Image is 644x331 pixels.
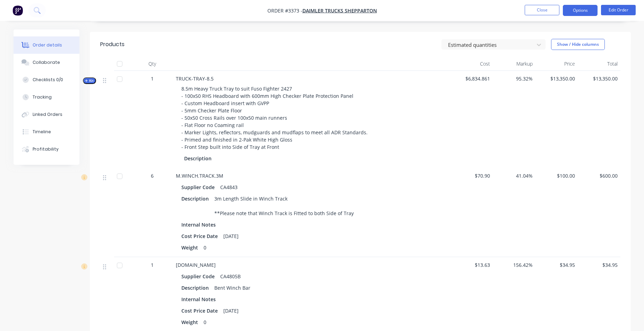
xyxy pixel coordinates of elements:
[176,172,223,179] span: M.WINCH.TRACK.3M
[14,71,79,88] button: Checklists 0/0
[181,317,201,327] div: Weight
[33,59,60,66] div: Collaborate
[33,94,52,100] div: Tracking
[181,294,218,304] div: Internal Notes
[181,220,218,230] div: Internal Notes
[563,5,598,16] button: Options
[535,57,578,71] div: Price
[14,106,79,123] button: Linked Orders
[217,271,243,281] div: CA4805B
[581,75,618,82] span: $13,350.00
[181,182,217,192] div: Supplier Code
[578,57,620,71] div: Total
[221,231,241,241] div: [DATE]
[14,88,79,106] button: Tracking
[181,283,212,293] div: Description
[131,57,173,71] div: Qty
[212,283,253,293] div: Bent Winch Bar
[85,78,94,83] span: Kit
[14,141,79,158] button: Profitability
[201,243,209,253] div: 0
[496,75,533,82] span: 95.32%
[33,77,63,83] div: Checklists 0/0
[581,172,618,179] span: $600.00
[33,146,59,152] div: Profitability
[151,75,154,82] span: 1
[453,172,490,179] span: $70.90
[581,261,618,269] span: $34.95
[551,39,605,50] button: Show / Hide columns
[100,40,124,49] div: Products
[267,7,302,14] span: Order #3373 -
[201,317,209,327] div: 0
[538,261,575,269] span: $34.95
[496,172,533,179] span: 41.04%
[184,153,214,163] div: Description
[33,129,51,135] div: Timeline
[151,172,154,179] span: 6
[14,54,79,71] button: Collaborate
[14,36,79,54] button: Order details
[181,306,221,316] div: Cost Price Date
[12,5,23,16] img: Factory
[14,123,79,141] button: Timeline
[151,261,154,269] span: 1
[538,172,575,179] span: $100.00
[181,194,212,204] div: Description
[538,75,575,82] span: $13,350.00
[453,75,490,82] span: $6,834.861
[176,75,214,82] span: TRUCK-TRAY-8.5
[33,111,62,118] div: Linked Orders
[601,5,636,15] button: Edit Order
[525,5,559,15] button: Close
[217,182,240,192] div: CA4843
[302,7,377,14] a: Daimler Trucks Shepparton
[221,306,241,316] div: [DATE]
[33,42,62,48] div: Order details
[496,261,533,269] span: 156.42%
[453,261,490,269] span: $13.63
[212,194,357,218] div: 3m Length Slide in Winch Track **Please note that Winch Track is Fitted to both Side of Tray
[83,77,96,84] button: Kit
[181,271,217,281] div: Supplier Code
[181,85,369,150] span: 8.5m Heavy Truck Tray to suit Fuso Fighter 2427 - 100x50 RHS Headboard with 600mm High Checker Pl...
[493,57,535,71] div: Markup
[450,57,493,71] div: Cost
[181,243,201,253] div: Weight
[181,231,221,241] div: Cost Price Date
[176,262,216,268] span: [DOMAIN_NAME]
